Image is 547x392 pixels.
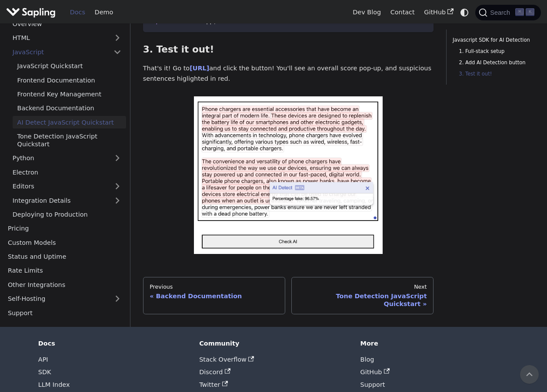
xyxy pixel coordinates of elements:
[13,74,126,86] a: Frontend Documentation
[143,277,434,314] nav: Docs pages
[360,369,390,376] a: GitHub
[13,88,126,100] a: Frontend Key Management
[291,277,434,314] a: NextTone Detection JavaScript Quickstart
[6,6,56,19] img: Sapling.ai
[199,369,230,376] a: Discord
[8,194,126,207] a: Integration Details
[487,9,515,16] span: Search
[143,277,285,314] a: PreviousBackend Documentation
[143,44,434,56] h3: 3. Test it out!
[38,369,51,376] a: SDK
[13,116,126,128] a: AI Detect JavaScript Quickstart
[38,356,48,363] a: API
[199,339,348,347] div: Community
[8,18,126,30] a: Overview
[459,59,528,67] a: 2. Add AI Detection button
[190,65,209,72] a: [URL]
[453,36,531,44] a: Javascript SDK for AI Detection
[475,5,540,20] button: Search (Command+K)
[348,6,385,19] a: Dev Blog
[459,47,528,56] a: 1. Full-stack setup
[419,6,458,19] a: GitHub
[3,250,126,263] a: Status and Uptime
[8,46,126,58] a: JavaScript
[90,6,118,19] a: Demo
[3,278,126,291] a: Other Integrations
[6,6,59,19] a: Sapling.ai
[8,208,126,221] a: Deploying to Production
[515,8,524,16] kbd: ⌘
[8,180,109,193] a: Editors
[150,292,278,300] div: Backend Documentation
[199,356,254,363] a: Stack Overflow
[360,356,374,363] a: Blog
[520,365,539,384] button: Scroll back to top
[459,70,528,78] a: 3. Test it out!
[298,292,427,308] div: Tone Detection JavaScript Quickstart
[13,130,126,151] a: Tone Detection JavaScript Quickstart
[360,381,385,388] a: Support
[8,152,126,165] a: Python
[143,63,434,84] p: That's it! Go to and click the button! You'll see an overall score pop-up, and suspicious sentenc...
[458,6,471,19] button: Switch between dark and light mode (currently system mode)
[3,222,126,235] a: Pricing
[360,339,509,347] div: More
[38,381,70,388] a: LLM Index
[298,283,427,290] div: Next
[38,339,187,347] div: Docs
[3,236,126,249] a: Custom Models
[65,6,90,19] a: Docs
[386,6,420,19] a: Contact
[3,306,126,319] a: Support
[199,381,228,388] a: Twitter
[194,96,383,254] img: ai_detect_sdk_2.png
[109,180,126,193] button: Expand sidebar category 'Editors'
[3,264,126,277] a: Rate Limits
[3,293,126,305] a: Self-Hosting
[13,102,126,115] a: Backend Documentation
[150,283,278,290] div: Previous
[526,8,534,16] kbd: K
[8,166,126,178] a: Electron
[13,60,126,72] a: JavaScript Quickstart
[8,32,126,44] a: HTML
